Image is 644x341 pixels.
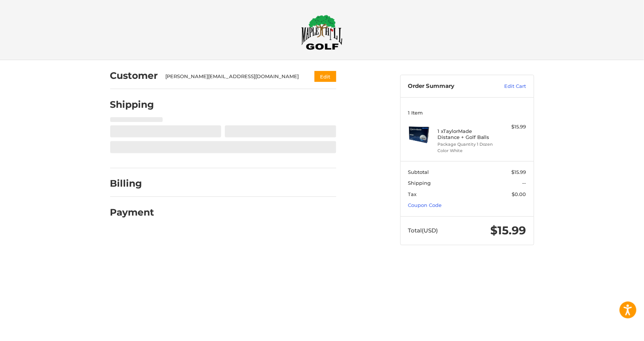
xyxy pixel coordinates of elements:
h2: Billing [110,178,154,189]
a: Coupon Code [408,202,442,208]
button: Edit [315,71,336,82]
span: $0.00 [512,191,526,197]
span: -- [523,180,526,186]
a: Edit Cart [488,83,526,90]
h2: Customer [110,70,158,81]
h2: Shipping [110,99,154,110]
h4: 1 x TaylorMade Distance + Golf Balls [437,128,495,140]
span: Shipping [408,180,431,186]
span: $15.99 [512,169,526,175]
h2: Payment [110,207,154,218]
li: Package Quantity 1 Dozen [437,141,495,148]
h3: 1 Item [408,110,526,116]
img: Maple Hill Golf [301,15,343,50]
li: Color White [437,148,495,154]
span: Subtotal [408,169,429,175]
div: $15.99 [497,123,526,131]
span: Tax [408,191,416,197]
span: Total (USD) [408,227,438,234]
h3: Order Summary [408,83,488,90]
span: $15.99 [491,223,526,237]
div: [PERSON_NAME][EMAIL_ADDRESS][DOMAIN_NAME] [165,73,300,80]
